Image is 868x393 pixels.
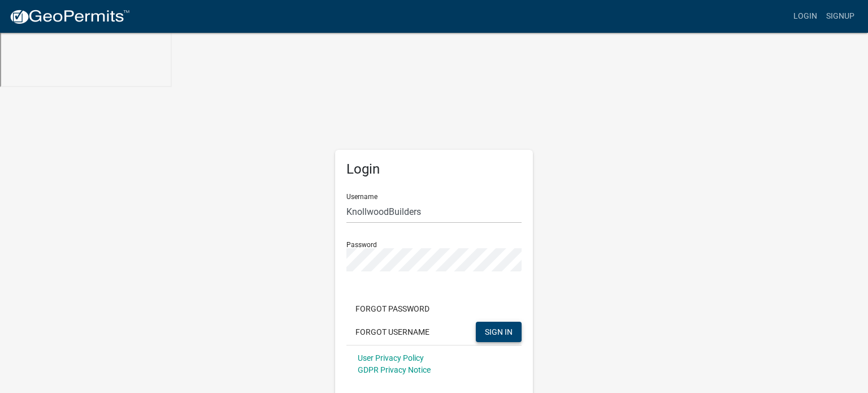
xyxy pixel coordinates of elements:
button: Forgot Password [346,299,439,319]
a: User Privacy Policy [358,353,424,362]
button: Forgot Username [346,322,439,342]
a: Login [789,6,822,27]
a: GDPR Privacy Notice [358,365,431,374]
span: SIGN IN [485,327,513,336]
h5: Login [346,161,522,178]
button: SIGN IN [476,322,522,342]
a: Signup [822,6,859,27]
